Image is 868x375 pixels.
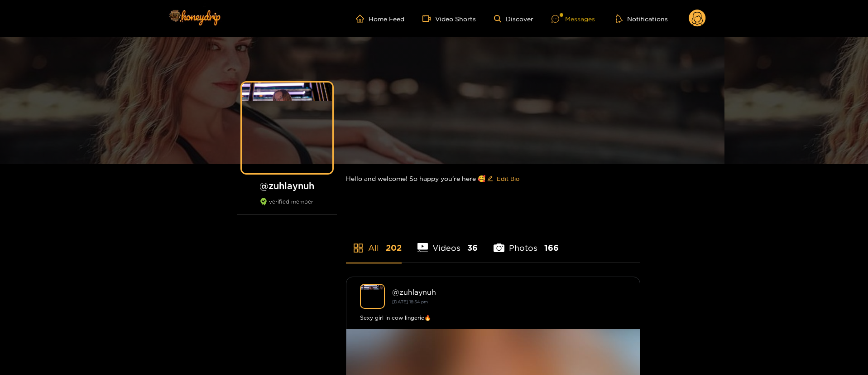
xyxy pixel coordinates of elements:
[485,171,521,186] button: editEdit Bio
[356,15,369,23] span: home
[392,299,428,304] small: [DATE] 18:54 pm
[497,174,519,183] span: Edit Bio
[417,222,478,263] li: Videos
[353,243,364,253] span: appstore
[467,242,478,253] span: 36
[494,15,533,23] a: Discover
[237,198,337,215] div: verified member
[356,15,404,23] a: Home Feed
[360,313,626,322] div: Sexy girl in cow lingerie🔥
[237,180,337,191] h1: @ zuhlaynuh
[346,222,402,263] li: All
[551,14,595,24] div: Messages
[392,288,626,296] div: @ zuhlaynuh
[386,242,402,253] span: 202
[422,15,476,23] a: Video Shorts
[422,15,435,23] span: video-camera
[346,164,640,193] div: Hello and welcome! So happy you’re here 🥰
[613,14,671,23] button: Notifications
[360,284,385,309] img: zuhlaynuh
[487,175,493,182] span: edit
[544,242,559,253] span: 166
[494,222,559,263] li: Photos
